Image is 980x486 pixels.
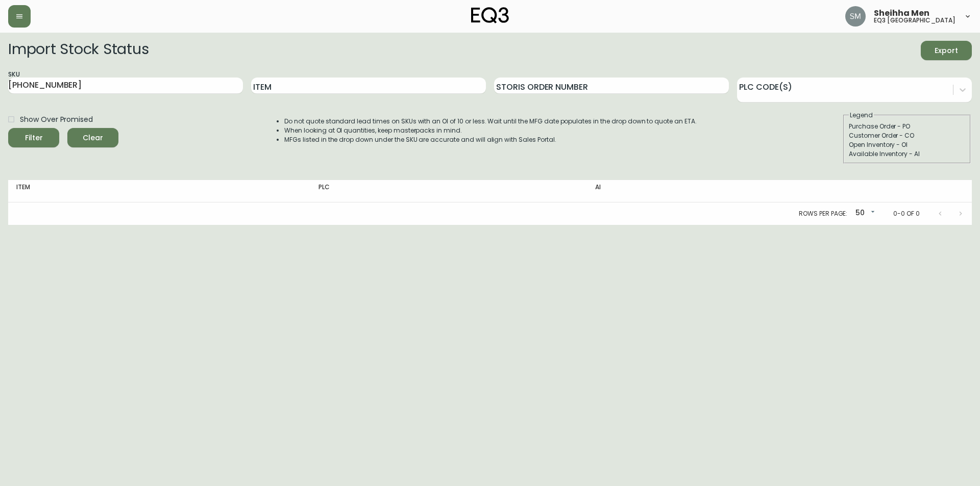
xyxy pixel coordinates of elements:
[921,41,972,60] button: Export
[799,209,847,218] p: Rows per page:
[893,209,920,218] p: 0-0 of 0
[849,131,965,140] div: Customer Order - CO
[849,122,965,131] div: Purchase Order - PO
[8,41,149,60] h2: Import Stock Status
[67,128,118,147] button: Clear
[8,180,310,202] th: Item
[76,132,110,144] span: Clear
[587,180,807,202] th: AI
[851,205,877,222] div: 50
[8,128,59,147] button: Filter
[849,140,965,149] div: Open Inventory - OI
[471,7,509,23] img: logo
[284,126,697,135] li: When looking at OI quantities, keep masterpacks in mind.
[20,114,93,125] span: Show Over Promised
[874,17,955,23] h5: eq3 [GEOGRAPHIC_DATA]
[929,44,964,57] span: Export
[284,135,697,144] li: MFGs listed in the drop down under the SKU are accurate and will align with Sales Portal.
[310,180,587,202] th: PLC
[849,149,965,159] div: Available Inventory - AI
[874,9,929,17] span: Sheihha Men
[284,117,697,126] li: Do not quote standard lead times on SKUs with an OI of 10 or less. Wait until the MFG date popula...
[849,111,874,120] legend: Legend
[845,6,866,27] img: cfa6f7b0e1fd34ea0d7b164297c1067f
